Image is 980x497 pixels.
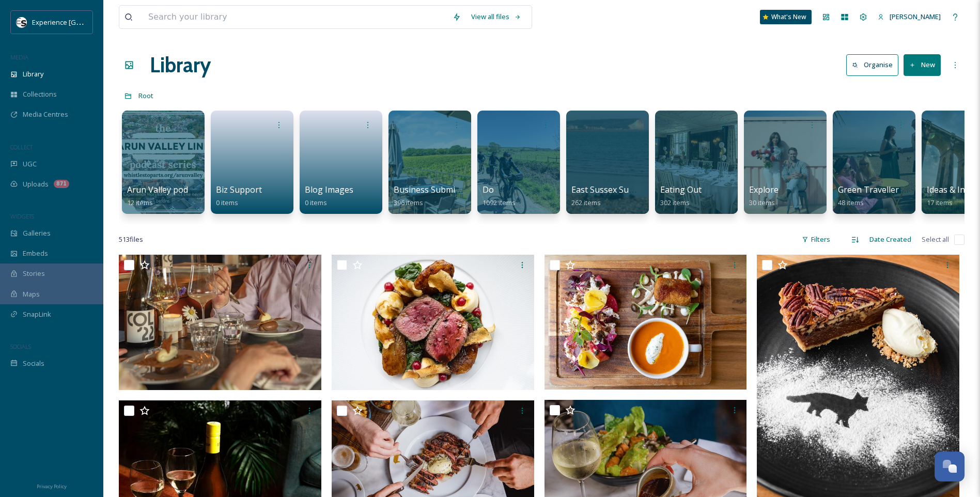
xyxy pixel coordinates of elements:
span: Uploads [23,179,49,189]
span: East Sussex Summer photo shoot (copyright free) [571,184,765,195]
a: View all files [466,7,526,27]
img: ext_1755532846.546407_xdbphotography@gmail.com-SM-Ginger_Fox-27 (2).jpg [545,255,747,390]
span: 262 items [571,198,601,207]
input: Search your library [143,6,447,28]
span: Root [138,91,153,100]
span: Galleries [23,228,51,238]
a: Library [150,50,211,81]
a: Business Submissions396 items [394,185,480,207]
span: Do [483,184,494,195]
a: Green Traveller Video footage48 items [838,185,956,207]
a: Organise [846,54,904,75]
span: Embeds [23,248,48,258]
span: UGC [23,159,37,169]
img: ext_1755532852.509547_xdbphotography@gmail.com-SM-The_Ginger_Fox-19.jpg [332,255,534,390]
span: [PERSON_NAME] [890,12,941,21]
a: What's New [760,10,812,24]
span: Collections [23,89,57,99]
span: 513 file s [119,235,143,244]
div: Date Created [864,229,916,250]
span: 48 items [838,198,864,207]
span: Maps [23,289,40,299]
button: Open Chat [935,452,965,482]
img: WSCC%20ES%20Socials%20Icon%20-%20Secondary%20-%20Black.jpg [17,17,27,27]
span: 0 items [216,198,238,207]
a: East Sussex Summer photo shoot (copyright free)262 items [571,185,765,207]
a: Root [138,89,153,102]
span: Business Submissions [394,184,480,195]
span: Green Traveller Video footage [838,184,956,195]
a: Do1092 items [483,185,516,207]
span: Arun Valley podcast [127,184,204,195]
span: MEDIA [10,53,28,61]
span: 12 items [127,198,153,207]
span: Library [23,69,43,79]
img: Tillingham_10062024_Jamesratchford_Sussex-78.jpg [119,255,321,390]
span: Privacy Policy [37,483,67,490]
span: Explore [749,184,779,195]
span: Media Centres [23,110,68,119]
span: Eating Out [660,184,702,195]
span: WIDGETS [10,212,34,220]
a: Explore30 items [749,185,779,207]
span: 0 items [305,198,327,207]
span: Experience [GEOGRAPHIC_DATA] [32,17,134,27]
button: New [904,54,941,75]
a: Privacy Policy [37,479,67,492]
span: Select all [922,235,949,244]
span: COLLECT [10,143,33,151]
span: Biz Support [216,184,262,195]
span: Stories [23,269,45,278]
span: Blog Images [305,184,353,195]
span: 30 items [749,198,775,207]
div: 871 [54,180,69,188]
a: Ideas & Inspo17 items [927,185,979,207]
a: Biz Support0 items [216,185,262,207]
span: 17 items [927,198,953,207]
a: [PERSON_NAME] [873,7,946,27]
span: 1092 items [483,198,516,207]
div: Filters [797,229,835,250]
a: Blog Images0 items [305,185,353,207]
span: 396 items [394,198,423,207]
span: 302 items [660,198,690,207]
span: SOCIALS [10,343,31,350]
a: Eating Out302 items [660,185,702,207]
span: Ideas & Inspo [927,184,979,195]
span: Socials [23,359,44,368]
span: SnapLink [23,309,51,319]
button: Organise [846,54,898,75]
a: Arun Valley podcast12 items [127,185,204,207]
